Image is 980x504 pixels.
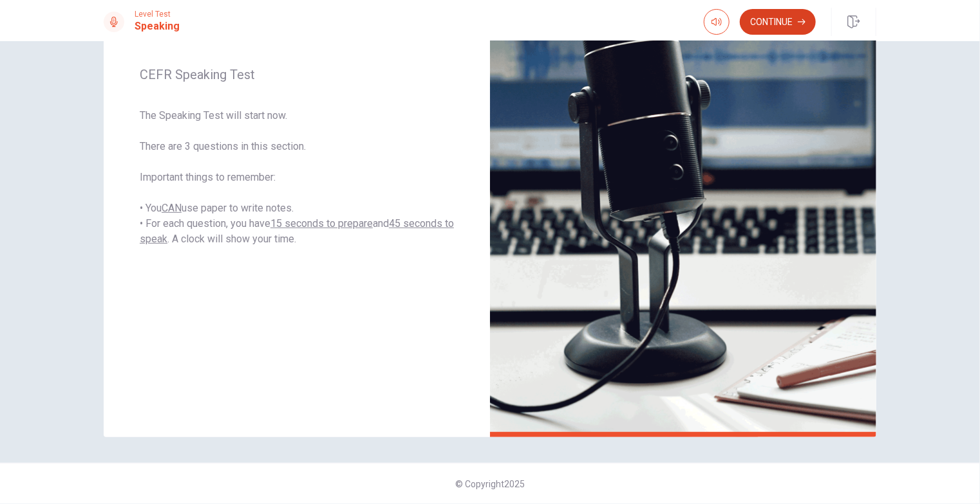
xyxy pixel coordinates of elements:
[135,19,180,34] h1: Speaking
[162,202,182,214] u: CAN
[270,217,373,230] u: 15 seconds to prepare
[135,10,180,19] span: Level Test
[740,9,816,35] button: Continue
[140,67,454,82] span: CEFR Speaking Test
[455,479,525,489] span: © Copyright 2025
[140,108,454,247] span: The Speaking Test will start now. There are 3 questions in this section. Important things to reme...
